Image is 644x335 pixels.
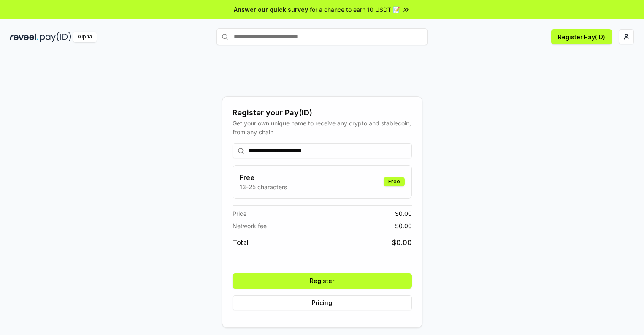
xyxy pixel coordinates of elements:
[395,221,412,230] span: $ 0.00
[395,209,412,218] span: $ 0.00
[392,237,412,248] span: $ 0.00
[233,107,412,119] div: Register your Pay(ID)
[40,32,71,42] img: pay_id
[233,221,267,230] span: Network fee
[233,209,246,218] span: Price
[551,29,612,44] button: Register Pay(ID)
[73,32,97,42] div: Alpha
[10,32,38,42] img: reveel_dark
[233,295,412,310] button: Pricing
[234,5,308,14] span: Answer our quick survey
[240,182,287,191] p: 13-25 characters
[240,172,287,182] h3: Free
[310,5,400,14] span: for a chance to earn 10 USDT 📝
[233,237,249,248] span: Total
[233,273,412,289] button: Register
[233,119,412,136] div: Get your own unique name to receive any crypto and stablecoin, from any chain
[384,177,405,186] div: Free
